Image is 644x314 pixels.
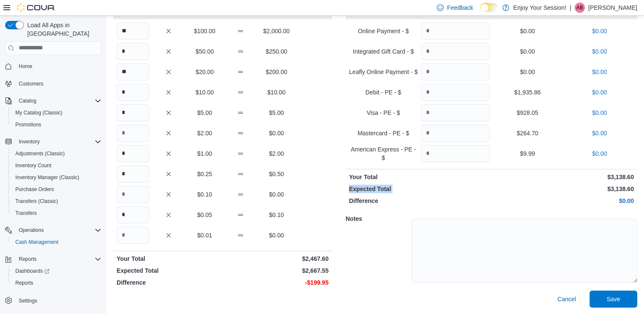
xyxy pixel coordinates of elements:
[189,108,221,117] p: $5.00
[224,254,329,263] p: $2,467.60
[2,60,105,72] button: Home
[493,108,561,117] p: $928.05
[260,27,292,35] p: $2,000.00
[12,196,61,206] a: Transfers (Classic)
[117,278,221,287] p: Difference
[513,3,567,13] p: Enjoy Your Session!
[421,23,489,40] input: Quantity
[117,206,149,223] input: Quantity
[2,136,105,148] button: Inventory
[9,183,105,195] button: Purchase Orders
[2,294,105,306] button: Settings
[260,231,292,240] p: $0.00
[493,47,561,56] p: $0.00
[19,63,32,70] span: Home
[260,88,292,97] p: $10.00
[493,88,561,97] p: $1,935.86
[224,266,329,275] p: $2,667.55
[19,138,40,145] span: Inventory
[349,88,418,97] p: Debit - PE - $
[19,80,43,87] span: Customers
[493,129,561,137] p: $264.70
[9,195,105,207] button: Transfers (Classic)
[421,145,489,162] input: Quantity
[15,137,43,147] button: Inventory
[575,3,585,13] div: Andrea Bueno
[117,145,149,162] input: Quantity
[576,3,583,13] span: AB
[12,148,101,159] span: Adjustments (Classic)
[565,108,634,117] p: $0.00
[12,278,101,288] span: Reports
[12,172,83,183] a: Inventory Manager (Classic)
[565,129,634,137] p: $0.00
[565,27,634,35] p: $0.00
[9,148,105,160] button: Adjustments (Classic)
[570,3,571,13] p: |
[349,197,490,205] p: Difference
[349,145,418,162] p: American Express - PE - $
[2,224,105,236] button: Operations
[480,12,481,12] span: Dark Mode
[117,254,221,263] p: Your Total
[15,96,40,106] button: Catalog
[12,278,37,288] a: Reports
[12,108,101,118] span: My Catalog (Classic)
[480,3,498,12] input: Dark Mode
[12,108,66,118] a: My Catalog (Classic)
[189,129,221,137] p: $2.00
[189,170,221,178] p: $0.25
[493,149,561,158] p: $9.99
[15,96,101,106] span: Catalog
[12,160,101,171] span: Inventory Count
[15,254,101,264] span: Reports
[12,160,55,171] a: Inventory Count
[12,266,53,276] a: Dashboards
[346,210,409,227] h5: Notes
[590,291,637,308] button: Save
[493,68,561,76] p: $0.00
[554,291,579,308] button: Cancel
[189,47,221,56] p: $50.00
[15,61,101,71] span: Home
[117,125,149,142] input: Quantity
[15,61,36,71] a: Home
[15,296,40,306] a: Settings
[260,190,292,199] p: $0.00
[15,78,101,89] span: Customers
[15,198,58,205] span: Transfers (Classic)
[12,184,101,194] span: Purchase Orders
[493,197,634,205] p: $0.00
[189,27,221,35] p: $100.00
[15,295,101,305] span: Settings
[19,97,36,104] span: Catalog
[9,207,105,219] button: Transfers
[607,295,620,303] span: Save
[117,186,149,203] input: Quantity
[2,77,105,90] button: Customers
[421,63,489,80] input: Quantity
[117,266,221,275] p: Expected Total
[24,21,101,38] span: Load All Apps in [GEOGRAPHIC_DATA]
[588,3,637,13] p: [PERSON_NAME]
[19,227,44,234] span: Operations
[493,173,634,181] p: $3,138.60
[421,125,489,142] input: Quantity
[117,63,149,80] input: Quantity
[349,185,490,193] p: Expected Total
[19,297,37,304] span: Settings
[260,149,292,158] p: $2.00
[421,104,489,121] input: Quantity
[15,162,52,169] span: Inventory Count
[15,254,40,264] button: Reports
[349,173,490,181] p: Your Total
[12,172,101,183] span: Inventory Manager (Classic)
[260,170,292,178] p: $0.50
[15,137,101,147] span: Inventory
[557,295,576,303] span: Cancel
[117,23,149,40] input: Quantity
[12,208,101,218] span: Transfers
[260,68,292,76] p: $200.00
[12,148,68,159] a: Adjustments (Classic)
[565,88,634,97] p: $0.00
